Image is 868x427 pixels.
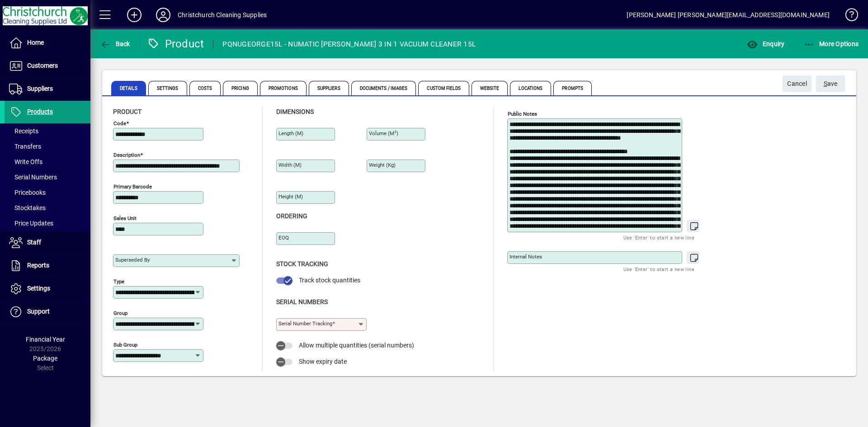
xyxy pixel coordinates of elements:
[222,37,476,52] div: PQNUGEORGE15L - NUMATIC [PERSON_NAME] 3 IN 1 VACUUM CLEANER 15L
[747,40,784,47] span: Enquiry
[147,37,204,51] div: Product
[623,232,694,243] mat-hint: Use 'Enter' to start a new line
[394,130,396,134] sup: 3
[783,75,811,92] button: Cancel
[5,169,90,185] a: Serial Numbers
[27,108,53,115] span: Products
[627,8,830,22] div: [PERSON_NAME] [PERSON_NAME][EMAIL_ADDRESS][DOMAIN_NAME]
[5,216,90,231] a: Price Updates
[113,310,127,316] mat-label: Group
[223,81,258,95] span: Pricing
[802,36,861,52] button: More Options
[278,193,303,200] mat-label: Height (m)
[278,320,332,327] mat-label: Serial Number tracking
[178,8,267,22] div: Christchurch Cleaning Supplies
[5,55,90,77] a: Customers
[553,81,592,95] span: Prompts
[623,264,694,274] mat-hint: Use 'Enter' to start a new line
[276,108,314,115] span: Dimensions
[27,308,50,315] span: Support
[27,62,58,69] span: Customers
[509,253,542,260] mat-label: Internal Notes
[278,235,289,241] mat-label: EOQ
[745,36,787,52] button: Enquiry
[113,215,137,221] mat-label: Sales unit
[33,355,57,362] span: Package
[5,185,90,200] a: Pricebooks
[27,262,49,269] span: Reports
[816,75,845,92] button: Save
[5,78,90,100] a: Suppliers
[260,81,307,95] span: Promotions
[369,130,398,136] mat-label: Volume (m )
[27,239,41,246] span: Staff
[113,152,140,158] mat-label: Description
[5,277,90,300] a: Settings
[369,162,396,168] mat-label: Weight (Kg)
[9,220,53,227] span: Price Updates
[510,81,551,95] span: Locations
[113,278,124,285] mat-label: Type
[189,81,221,95] span: Costs
[27,285,50,292] span: Settings
[9,204,46,211] span: Stocktakes
[111,81,146,95] span: Details
[278,162,302,168] mat-label: Width (m)
[5,254,90,277] a: Reports
[508,111,537,117] mat-label: Public Notes
[351,81,416,95] span: Documents / Images
[100,40,130,47] span: Back
[9,158,42,165] span: Write Offs
[824,76,838,91] span: ave
[5,32,90,54] a: Home
[472,81,508,95] span: Website
[9,127,38,135] span: Receipts
[5,154,90,169] a: Write Offs
[5,123,90,139] a: Receipts
[804,40,859,47] span: More Options
[26,336,65,343] span: Financial Year
[113,108,142,115] span: Product
[90,36,140,52] app-page-header-button: Back
[98,36,132,52] button: Back
[149,7,178,23] button: Profile
[115,257,150,263] mat-label: Superseded by
[27,39,44,46] span: Home
[113,120,126,127] mat-label: Code
[9,189,46,196] span: Pricebooks
[299,342,414,349] span: Allow multiple quantities (serial numbers)
[276,260,328,267] span: Stock Tracking
[276,212,307,220] span: Ordering
[418,81,469,95] span: Custom Fields
[5,139,90,154] a: Transfers
[148,81,187,95] span: Settings
[278,130,303,136] mat-label: Length (m)
[824,80,827,87] span: S
[309,81,349,95] span: Suppliers
[5,200,90,216] a: Stocktakes
[299,358,347,365] span: Show expiry date
[27,85,53,92] span: Suppliers
[839,2,857,31] a: Knowledge Base
[113,342,137,348] mat-label: Sub group
[120,7,149,23] button: Add
[299,277,360,284] span: Track stock quantities
[113,183,152,190] mat-label: Primary barcode
[5,231,90,254] a: Staff
[787,76,807,91] span: Cancel
[276,298,328,305] span: Serial Numbers
[9,174,57,181] span: Serial Numbers
[5,300,90,323] a: Support
[9,143,41,150] span: Transfers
